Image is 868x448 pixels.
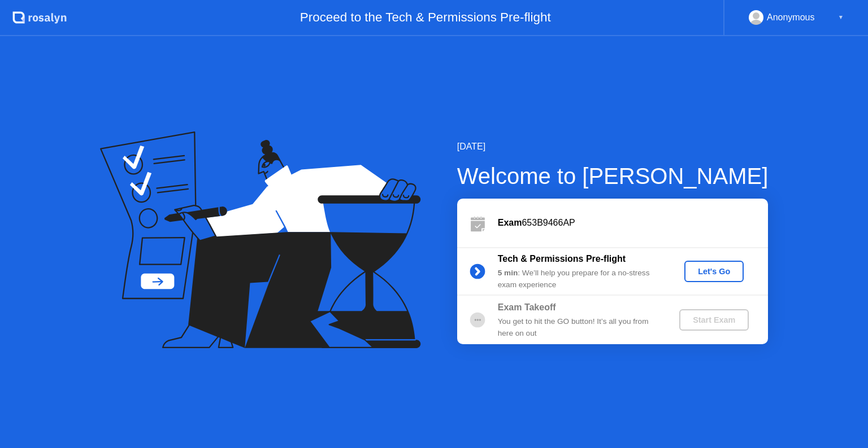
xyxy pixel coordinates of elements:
div: 653B9466AP [498,216,768,230]
b: Exam [498,218,522,227]
div: ▼ [838,10,844,25]
div: Anonymous [767,10,815,25]
div: Welcome to [PERSON_NAME] [457,159,769,193]
b: Tech & Permissions Pre-flight [498,254,626,263]
b: 5 min [498,269,518,277]
div: : We’ll help you prepare for a no-stress exam experience [498,267,661,291]
div: Let's Go [689,267,739,276]
div: You get to hit the GO button! It’s all you from here on out [498,316,661,339]
div: [DATE] [457,140,769,153]
button: Let's Go [684,261,744,282]
b: Exam Takeoff [498,302,556,312]
button: Start Exam [679,309,749,331]
div: Start Exam [684,315,744,324]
